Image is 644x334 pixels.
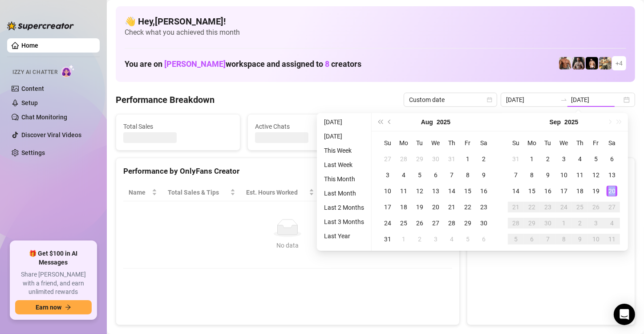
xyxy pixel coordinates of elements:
span: swap-right [560,96,567,103]
a: Content [21,85,44,92]
span: Total Sales & Tips [168,187,228,197]
th: Total Sales & Tips [162,184,241,201]
span: 🎁 Get $100 in AI Messages [15,249,92,267]
div: Sales by OnlyFans Creator [474,165,628,177]
span: Name [129,187,150,197]
img: Novela_Papi [586,57,598,69]
div: No data [132,240,443,250]
span: arrow-right [65,304,71,310]
span: calendar [487,97,492,102]
span: Izzy AI Chatter [12,68,57,77]
th: Sales / Hour [320,184,379,201]
div: Performance by OnlyFans Creator [123,165,452,177]
div: Est. Hours Worked [246,187,307,197]
span: Custom date [409,93,492,106]
a: Discover Viral Videos [21,131,81,138]
span: Active Chats [255,122,365,131]
span: Messages Sent [387,122,496,131]
span: Share [PERSON_NAME] with a friend, and earn unlimited rewards [15,270,92,297]
span: 8 [325,59,329,69]
a: Setup [21,99,38,106]
span: [PERSON_NAME] [164,59,226,69]
h4: 👋 Hey, [PERSON_NAME] ! [125,15,626,28]
span: Earn now [36,304,61,311]
span: Chat Conversion [384,187,439,197]
img: David [559,57,571,69]
input: Start date [506,95,557,105]
th: Chat Conversion [379,184,452,201]
img: Marcus [572,57,585,69]
input: End date [571,95,622,105]
a: Home [21,42,38,49]
span: to [560,96,567,103]
span: + 4 [616,58,623,68]
h4: Performance Breakdown [116,94,215,106]
img: Mr [599,57,612,69]
a: Settings [21,149,45,156]
h1: You are on workspace and assigned to creators [125,59,361,69]
a: Chat Monitoring [21,114,67,121]
span: Sales / Hour [325,187,367,197]
img: logo-BBDzfeDw.svg [7,21,74,30]
span: Check what you achieved this month [125,28,626,37]
th: Name [123,184,162,201]
button: Earn nowarrow-right [15,300,92,314]
div: Open Intercom Messenger [614,304,635,325]
span: Total Sales [123,122,233,131]
img: AI Chatter [61,65,75,77]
